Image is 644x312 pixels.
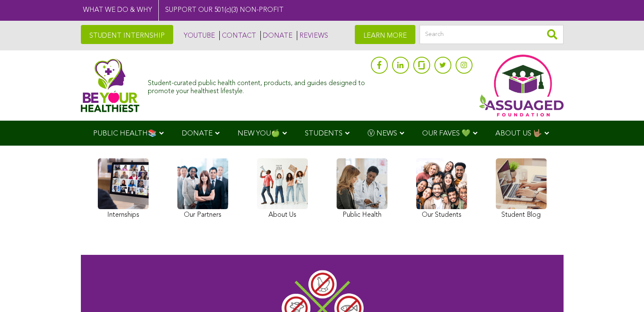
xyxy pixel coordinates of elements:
span: Ⓥ NEWS [368,130,397,137]
input: Search [420,25,564,44]
img: Assuaged [81,58,140,112]
a: LEARN MORE [355,25,415,44]
span: DONATE [182,130,213,137]
span: ABOUT US 🤟🏽 [495,130,542,137]
a: DONATE [260,31,293,40]
img: Assuaged App [479,55,564,116]
span: OUR FAVES 💚 [422,130,470,137]
div: Student-curated public health content, products, and guides designed to promote your healthiest l... [148,75,366,96]
img: glassdoor [418,61,424,69]
a: STUDENT INTERNSHIP [81,25,173,44]
a: REVIEWS [297,31,328,40]
div: Navigation Menu [81,121,564,146]
span: STUDENTS [305,130,343,137]
a: YOUTUBE [182,31,215,40]
iframe: Chat Widget [602,271,644,312]
span: NEW YOU🍏 [238,130,280,137]
a: CONTACT [219,31,256,40]
span: PUBLIC HEALTH📚 [93,130,157,137]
